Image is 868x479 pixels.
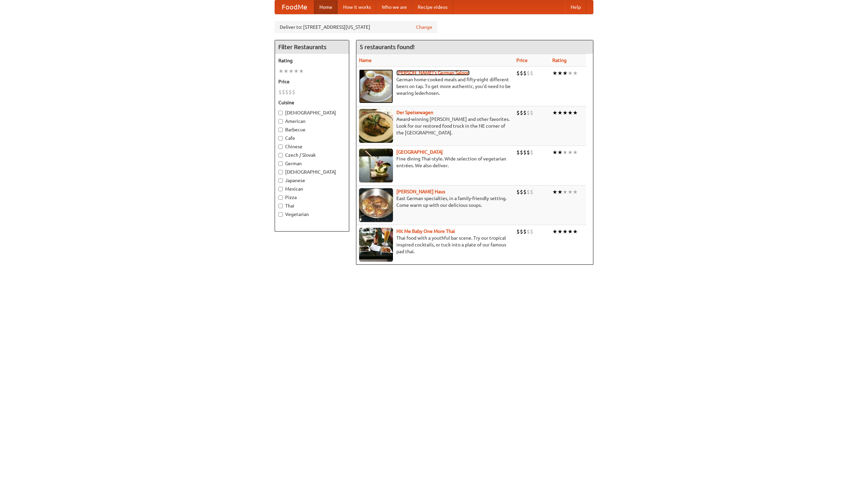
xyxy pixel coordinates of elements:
li: $ [520,188,523,196]
li: ★ [557,188,563,196]
li: $ [527,188,530,196]
img: speisewagen.jpg [359,109,393,143]
li: $ [516,149,520,156]
a: [PERSON_NAME]'s German Saloon [396,70,470,75]
a: Price [516,58,528,63]
a: [GEOGRAPHIC_DATA] [396,149,443,155]
li: ★ [283,67,289,75]
input: [DEMOGRAPHIC_DATA] [278,111,283,115]
input: Chinese [278,145,283,149]
a: [PERSON_NAME] Haus [396,189,445,194]
label: [DEMOGRAPHIC_DATA] [278,169,346,175]
li: $ [292,88,295,96]
li: $ [520,149,523,156]
li: $ [520,109,523,116]
li: ★ [573,228,578,235]
li: $ [523,149,527,156]
a: FoodMe [275,0,314,14]
h5: Rating [278,57,346,64]
li: $ [523,228,527,235]
label: Mexican [278,186,346,192]
a: Who we are [376,0,412,14]
label: Japanese [278,177,346,184]
li: $ [516,109,520,116]
input: Mexican [278,187,283,191]
li: $ [282,88,285,96]
li: ★ [294,67,299,75]
a: Home [314,0,338,14]
li: $ [516,228,520,235]
li: ★ [552,228,557,235]
h4: Filter Restaurants [275,40,349,54]
label: Barbecue [278,126,346,133]
li: $ [289,88,292,96]
label: Chinese [278,143,346,150]
li: $ [530,109,533,116]
a: Change [416,24,432,30]
li: ★ [557,149,563,156]
li: $ [523,109,527,116]
img: satay.jpg [359,149,393,182]
h5: Price [278,78,346,85]
li: ★ [552,149,557,156]
li: ★ [568,69,573,77]
p: Award-winning [PERSON_NAME] and other favorites. Look for our restored food truck in the NE corne... [359,116,511,136]
li: ★ [563,149,568,156]
a: How it works [338,0,376,14]
li: ★ [552,69,557,77]
li: ★ [563,228,568,235]
li: ★ [278,67,283,75]
li: $ [530,228,533,235]
li: $ [530,149,533,156]
li: $ [516,188,520,196]
a: Recipe videos [412,0,453,14]
li: ★ [563,188,568,196]
li: $ [520,69,523,77]
div: Deliver to: [STREET_ADDRESS][US_STATE] [275,21,437,33]
label: American [278,118,346,125]
input: Barbecue [278,128,283,132]
input: [DEMOGRAPHIC_DATA] [278,170,283,174]
li: $ [530,69,533,77]
li: ★ [552,109,557,116]
p: East German specialties, in a family-friendly setting. Come warm up with our delicious soups. [359,195,511,209]
li: $ [516,69,520,77]
li: ★ [557,109,563,116]
a: Name [359,58,372,63]
li: $ [527,228,530,235]
a: Hit Me Baby One More Thai [396,228,455,234]
a: Help [565,0,586,14]
li: ★ [573,69,578,77]
img: kohlhaus.jpg [359,188,393,222]
li: ★ [568,149,573,156]
li: ★ [552,188,557,196]
li: $ [285,88,289,96]
li: ★ [557,228,563,235]
h5: Cuisine [278,99,346,106]
li: ★ [563,69,568,77]
ng-pluralize: 5 restaurants found! [360,44,415,50]
input: American [278,119,283,124]
input: Czech / Slovak [278,153,283,157]
li: ★ [568,109,573,116]
label: Thai [278,202,346,209]
label: German [278,160,346,167]
p: German home-cooked meals and fifty-eight different beers on tap. To get more authentic, you'd nee... [359,76,511,96]
label: Czech / Slovak [278,152,346,158]
a: Der Speisewagen [396,110,433,115]
a: Rating [552,58,567,63]
li: $ [278,88,282,96]
li: ★ [563,109,568,116]
li: ★ [573,109,578,116]
input: Cafe [278,136,283,140]
li: ★ [557,69,563,77]
li: $ [527,149,530,156]
label: Vegetarian [278,211,346,218]
li: ★ [289,67,294,75]
li: ★ [299,67,304,75]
